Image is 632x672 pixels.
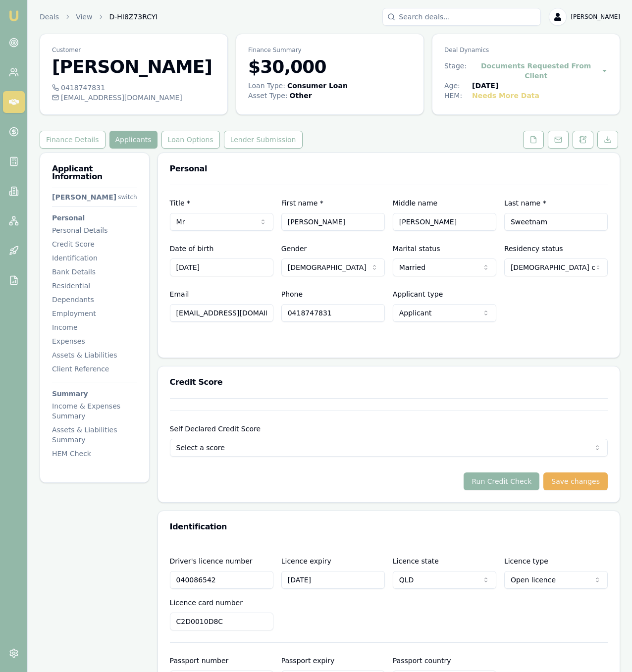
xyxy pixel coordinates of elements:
[170,199,190,207] label: Title *
[170,523,608,531] h3: Identification
[248,91,288,101] div: Asset Type :
[281,657,335,665] label: Passport expiry
[109,131,158,149] button: Applicants
[571,13,620,21] span: [PERSON_NAME]
[107,131,159,149] a: Applicants
[224,131,303,149] button: Lender Submission
[52,83,215,93] div: 0418747831
[52,239,137,249] div: Credit Score
[52,267,137,277] div: Bank Details
[161,131,220,149] button: Loan Options
[170,245,214,253] label: Date of birth
[504,245,563,253] label: Residency status
[170,290,189,298] label: Email
[543,472,608,490] button: Save changes
[504,199,546,207] label: Last name *
[281,304,385,322] input: 0431 234 567
[52,253,137,263] div: Identification
[248,81,285,91] div: Loan Type:
[52,322,137,332] div: Income
[248,57,412,77] h3: $30,000
[281,557,331,565] label: Licence expiry
[471,61,608,81] button: Documents Requested From Client
[170,258,273,276] input: DD/MM/YYYY
[52,165,137,181] h3: Applicant Information
[52,192,116,202] div: [PERSON_NAME]
[393,245,440,253] label: Marital status
[159,131,222,149] a: Loan Options
[393,290,443,298] label: Applicant type
[248,46,412,54] p: Finance Summary
[52,295,137,305] div: Dependants
[170,613,273,630] input: Enter driver's licence card number
[40,131,105,149] button: Finance Details
[281,199,323,207] label: First name *
[52,336,137,346] div: Expenses
[170,557,253,565] label: Driver's licence number
[444,91,472,101] div: HEM:
[281,245,307,253] label: Gender
[287,81,348,91] div: Consumer Loan
[52,225,137,235] div: Personal Details
[52,449,137,459] div: HEM Check
[52,214,137,221] h3: Personal
[52,281,137,291] div: Residential
[40,131,107,149] a: Finance Details
[52,425,137,445] div: Assets & Liabilities Summary
[52,401,137,421] div: Income & Expenses Summary
[8,10,20,22] img: emu-icon-u.png
[382,8,541,26] input: Search deals
[281,290,303,298] label: Phone
[52,57,215,77] h3: [PERSON_NAME]
[472,81,498,91] div: [DATE]
[504,557,548,565] label: Licence type
[170,571,273,589] input: Enter driver's licence number
[393,557,439,565] label: Licence state
[290,91,312,101] div: Other
[52,93,215,103] div: [EMAIL_ADDRESS][DOMAIN_NAME]
[464,472,539,490] button: Run Credit Check
[170,599,243,607] label: Licence card number
[52,350,137,360] div: Assets & Liabilities
[170,657,229,665] label: Passport number
[393,657,451,665] label: Passport country
[76,12,92,22] a: View
[393,199,437,207] label: Middle name
[444,81,472,91] div: Age:
[170,425,261,433] label: Self Declared Credit Score
[118,193,137,201] div: switch
[472,91,539,101] div: Needs More Data
[52,46,215,54] p: Customer
[52,309,137,318] div: Employment
[109,12,158,22] span: D-HI8Z73RCYI
[222,131,305,149] a: Lender Submission
[52,364,137,374] div: Client Reference
[170,165,608,173] h3: Personal
[52,390,137,397] h3: Summary
[170,378,608,386] h3: Credit Score
[40,12,158,22] nav: breadcrumb
[444,46,608,54] p: Deal Dynamics
[444,61,471,81] div: Stage:
[40,12,59,22] a: Deals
